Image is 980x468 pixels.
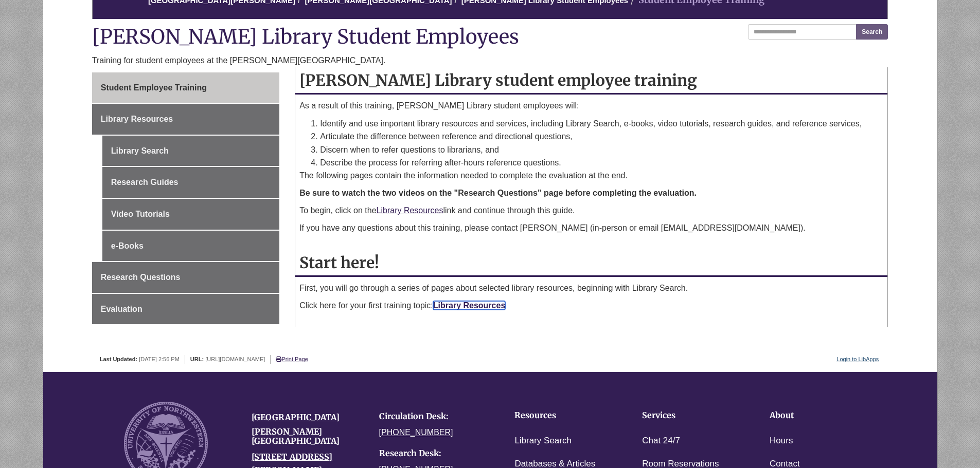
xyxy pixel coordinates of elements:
[377,206,443,215] a: Library Resources
[642,434,680,448] a: Chat 24/7
[299,282,883,294] p: First, you will go through a series of pages about selected library resources, beginning with Lib...
[101,83,207,92] span: Student Employee Training
[92,262,279,293] a: Research Questions
[514,411,610,420] h4: Resources
[320,117,883,130] li: Identify and use important library resources and services, including Library Search, e-books, vid...
[92,24,888,51] h1: [PERSON_NAME] Library Student Employees
[836,356,879,362] a: Login to LibApps
[139,356,180,362] span: [DATE] 2:56 PM
[320,143,883,157] li: Discern when to refer questions to librarians, and
[379,412,491,421] h4: Circulation Desk:
[856,24,888,40] button: Search
[252,412,340,422] a: [GEOGRAPHIC_DATA]
[92,294,279,325] a: Evaluation
[299,299,883,312] p: Click here for your first training topic:
[299,189,697,197] strong: Be sure to watch the two videos on the "Research Questions" page before completing the evaluation.
[299,170,883,182] p: The following pages contain the information needed to complete the evaluation at the end.
[299,222,883,234] p: If you have any questions about this training, please contact [PERSON_NAME] (in-person or email [...
[92,56,386,65] span: Training for student employees at the [PERSON_NAME][GEOGRAPHIC_DATA].
[433,301,506,310] a: Library Resources
[276,357,281,362] i: Print Page
[101,115,173,123] span: Library Resources
[320,156,883,170] li: Describe the process for referring after-hours reference questions.
[276,356,308,362] a: Print Page
[379,428,453,437] a: [PHONE_NUMBER]
[295,67,887,95] h2: [PERSON_NAME] Library student employee training
[299,100,883,112] p: As a result of this training, [PERSON_NAME] Library student employees will:
[205,356,265,362] span: [URL][DOMAIN_NAME]
[92,104,279,135] a: Library Resources
[190,356,204,362] span: URL:
[770,434,793,448] a: Hours
[770,411,865,420] h4: About
[102,136,279,166] a: Library Search
[102,231,279,261] a: e-Books
[100,356,137,362] span: Last Updated:
[102,167,279,198] a: Research Guides
[101,273,181,282] span: Research Questions
[514,434,572,448] a: Library Search
[101,305,142,313] span: Evaluation
[295,250,887,277] h2: Start here!
[320,130,883,143] li: Articulate the difference between reference and directional questions,
[102,199,279,230] a: Video Tutorials
[92,72,279,103] a: Student Employee Training
[252,427,364,445] h4: [PERSON_NAME][GEOGRAPHIC_DATA]
[379,449,491,458] h4: Research Desk:
[642,411,738,420] h4: Services
[92,72,279,325] div: Guide Pages
[299,204,883,217] p: To begin, click on the link and continue through this guide.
